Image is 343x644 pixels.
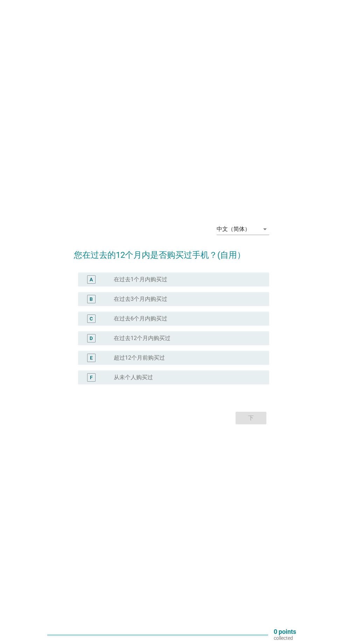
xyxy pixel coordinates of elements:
[217,226,250,232] div: 中文（简体）
[90,334,93,342] div: D
[90,374,93,381] div: F
[114,374,153,381] label: 从未个人购买过
[114,354,165,361] label: 超过12个月前购买过
[114,296,167,303] label: 在过去3个月内购买过
[274,635,296,641] p: collected
[114,315,167,322] label: 在过去6个月内购买过
[74,242,269,261] h2: 您在过去的12个月内是否购买过手机？(自用）
[114,276,167,283] label: 在过去1个月内购买过
[261,225,269,233] i: arrow_drop_down
[90,315,93,322] div: C
[90,354,93,361] div: E
[274,629,296,635] p: 0 points
[90,295,93,303] div: B
[114,335,170,342] label: 在过去12个月内购买过
[90,276,93,283] div: A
